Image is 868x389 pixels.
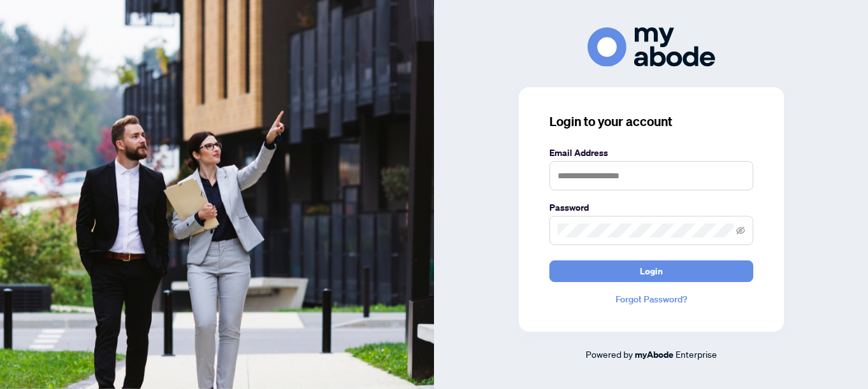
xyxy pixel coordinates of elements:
img: ma-logo [588,27,715,66]
label: Email Address [549,146,753,160]
span: eye-invisible [736,226,745,235]
span: Powered by [586,348,633,360]
h3: Login to your account [549,113,753,131]
label: Password [549,201,753,215]
span: Enterprise [676,348,717,360]
a: Forgot Password? [549,292,753,306]
span: Login [640,261,663,281]
a: myAbode [635,348,674,362]
button: Login [549,260,753,282]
